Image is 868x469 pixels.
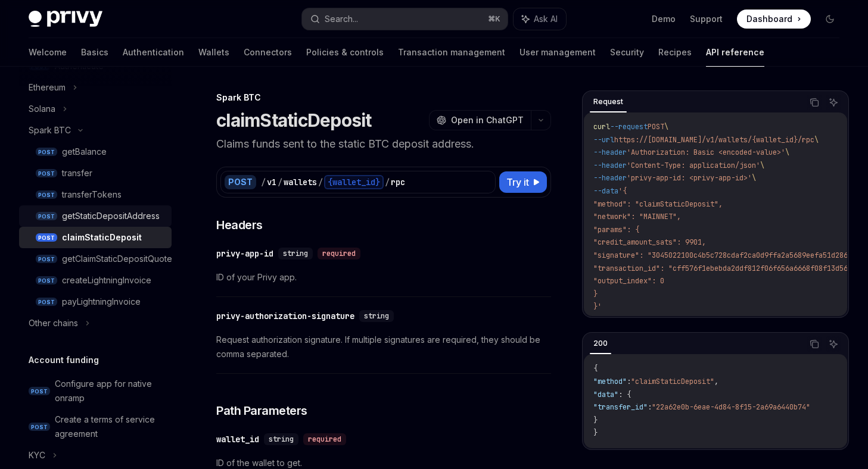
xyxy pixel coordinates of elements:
[398,38,505,67] a: Transaction management
[807,336,822,352] button: Copy the contents from the code block
[29,11,102,27] img: dark logo
[29,316,78,330] div: Other chains
[820,10,839,29] button: Toggle dark mode
[36,212,57,221] span: POST
[826,336,841,352] button: Ask AI
[278,176,282,188] div: /
[593,199,723,209] span: "method": "claimStaticDeposit",
[29,423,50,432] span: POST
[593,225,639,234] span: "params": {
[62,187,122,202] div: transferTokens
[284,176,317,188] div: wallets
[261,176,266,188] div: /
[198,38,229,67] a: Wallets
[631,377,714,386] span: "claimStaticDeposit"
[216,402,307,419] span: Path Parameters
[306,38,384,67] a: Policies & controls
[36,298,57,307] span: POST
[303,433,346,445] div: required
[29,448,45,462] div: KYC
[19,205,172,227] a: POSTgetStaticDepositAddress
[618,390,631,399] span: : {
[610,38,644,67] a: Security
[36,255,57,264] span: POST
[785,148,789,157] span: \
[19,248,172,270] a: POSTgetClaimStaticDepositQuote
[267,176,276,188] div: v1
[648,122,664,132] span: POST
[499,171,547,193] button: Try it
[593,186,618,196] span: --data
[19,184,172,205] a: POSTtransferTokens
[519,38,596,67] a: User management
[814,135,819,145] span: \
[19,270,172,291] a: POSTcreateLightningInvoice
[364,311,389,321] span: string
[55,377,164,405] div: Configure app for native onramp
[36,233,57,242] span: POST
[593,148,627,157] span: --header
[652,402,810,412] span: "22a62e0b-6eae-4d84-8f15-2a69a6440b74"
[514,8,566,30] button: Ask AI
[593,364,598,373] span: {
[385,176,390,188] div: /
[19,162,172,184] a: POSTtransfer
[216,248,273,259] div: privy-app-id
[506,175,529,189] span: Try it
[29,387,50,396] span: POST
[737,10,811,29] a: Dashboard
[648,402,652,412] span: :
[593,122,610,132] span: curl
[593,289,598,299] span: }
[55,412,164,441] div: Create a terms of service agreement
[325,12,358,26] div: Search...
[593,415,598,425] span: }
[29,102,55,116] div: Solana
[714,377,718,386] span: ,
[81,38,108,67] a: Basics
[746,13,792,25] span: Dashboard
[244,38,292,67] a: Connectors
[429,110,531,130] button: Open in ChatGPT
[216,136,551,152] p: Claims funds sent to the static BTC deposit address.
[62,295,141,309] div: payLightningInvoice
[36,148,57,157] span: POST
[593,212,681,221] span: "network": "MAINNET",
[807,95,822,110] button: Copy the contents from the code block
[216,310,354,322] div: privy-authorization-signature
[19,227,172,248] a: POSTclaimStaticDeposit
[324,175,384,189] div: {wallet_id}
[664,122,668,132] span: \
[627,161,760,170] span: 'Content-Type: application/json'
[593,402,648,412] span: "transfer_id"
[451,114,524,126] span: Open in ChatGPT
[62,166,92,180] div: transfer
[216,270,551,284] span: ID of your Privy app.
[29,353,99,367] h5: Account funding
[593,428,598,437] span: }
[62,209,160,223] div: getStaticDepositAddress
[593,390,618,399] span: "data"
[690,13,723,25] a: Support
[706,38,764,67] a: API reference
[318,176,323,188] div: /
[610,122,648,132] span: --request
[760,161,764,170] span: \
[216,110,372,131] h1: claimStaticDeposit
[627,377,631,386] span: :
[618,186,627,196] span: '{
[19,291,172,312] a: POSTpayLightningInvoice
[29,123,71,137] div: Spark BTC
[593,276,664,286] span: "output_index": 0
[269,434,294,444] span: string
[62,145,107,159] div: getBalance
[590,95,627,109] div: Request
[826,95,841,110] button: Ask AI
[652,13,676,25] a: Demo
[216,217,263,233] span: Headers
[658,38,692,67] a: Recipes
[593,377,627,386] span: "method"
[627,173,752,183] span: 'privy-app-id: <privy-app-id>'
[752,173,756,183] span: \
[62,273,151,287] div: createLightningInvoice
